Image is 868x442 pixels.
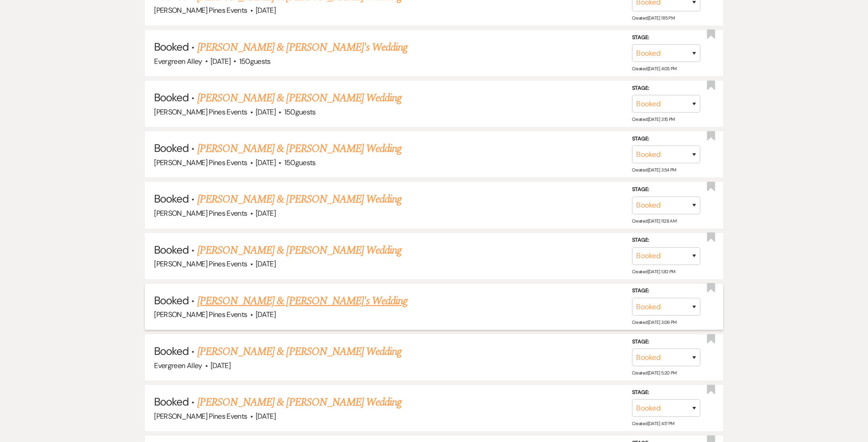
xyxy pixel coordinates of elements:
[197,343,401,360] a: [PERSON_NAME] & [PERSON_NAME] Wedding
[197,394,401,411] a: [PERSON_NAME] & [PERSON_NAME] Wedding
[154,411,247,421] span: [PERSON_NAME] Pines Events
[197,39,408,56] a: [PERSON_NAME] & [PERSON_NAME]'s Wedding
[154,40,189,54] span: Booked
[211,57,231,66] span: [DATE]
[256,158,276,167] span: [DATE]
[154,395,189,409] span: Booked
[632,269,675,275] span: Created: [DATE] 1:30 PM
[256,310,276,319] span: [DATE]
[632,421,674,426] span: Created: [DATE] 4:17 PM
[632,319,677,325] span: Created: [DATE] 3:06 PM
[632,167,676,173] span: Created: [DATE] 3:54 PM
[154,259,247,269] span: [PERSON_NAME] Pines Events
[154,158,247,167] span: [PERSON_NAME] Pines Events
[632,15,674,21] span: Created: [DATE] 11:15 PM
[256,411,276,421] span: [DATE]
[632,134,700,144] label: Stage:
[632,388,700,398] label: Stage:
[154,243,189,257] span: Booked
[197,242,401,259] a: [PERSON_NAME] & [PERSON_NAME] Wedding
[632,235,700,245] label: Stage:
[211,361,231,370] span: [DATE]
[284,107,316,117] span: 150 guests
[632,185,700,195] label: Stage:
[197,140,401,157] a: [PERSON_NAME] & [PERSON_NAME] Wedding
[154,141,189,155] span: Booked
[256,107,276,117] span: [DATE]
[197,191,401,208] a: [PERSON_NAME] & [PERSON_NAME] Wedding
[154,208,247,218] span: [PERSON_NAME] Pines Events
[256,208,276,218] span: [DATE]
[154,344,189,358] span: Booked
[239,57,271,66] span: 150 guests
[632,83,700,94] label: Stage:
[256,5,276,15] span: [DATE]
[197,90,401,106] a: [PERSON_NAME] & [PERSON_NAME] Wedding
[154,361,202,370] span: Evergreen Alley
[154,57,202,66] span: Evergreen Alley
[632,218,676,224] span: Created: [DATE] 11:28 AM
[632,286,700,296] label: Stage:
[154,5,247,15] span: [PERSON_NAME] Pines Events
[154,192,189,206] span: Booked
[632,66,677,72] span: Created: [DATE] 4:05 PM
[256,259,276,269] span: [DATE]
[154,293,189,307] span: Booked
[632,337,700,347] label: Stage:
[284,158,316,167] span: 150 guests
[632,370,677,376] span: Created: [DATE] 5:20 PM
[154,107,247,117] span: [PERSON_NAME] Pines Events
[632,32,700,42] label: Stage:
[154,90,189,104] span: Booked
[197,293,408,309] a: [PERSON_NAME] & [PERSON_NAME]'s Wedding
[154,310,247,319] span: [PERSON_NAME] Pines Events
[632,116,675,122] span: Created: [DATE] 3:15 PM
